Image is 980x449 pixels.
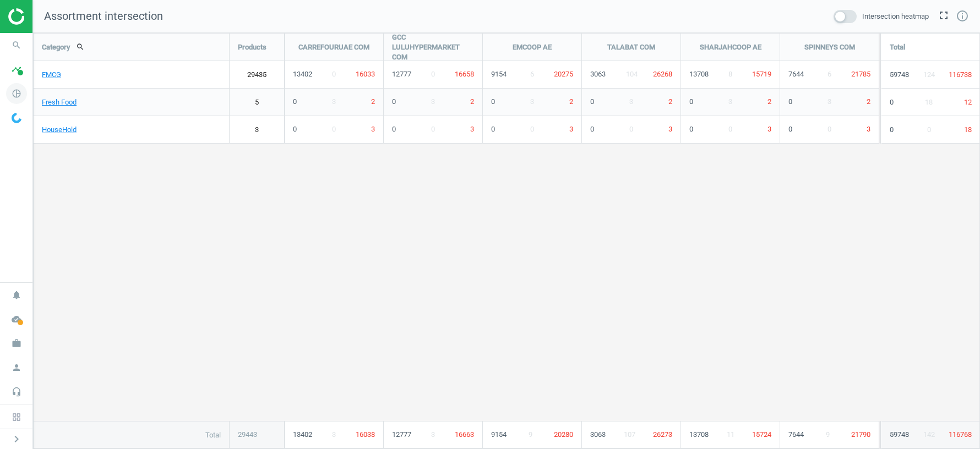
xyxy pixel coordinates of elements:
span: 3 [827,97,831,106]
span: 6 [530,70,534,78]
span: 9 [826,430,830,440]
span: 0 [927,125,931,135]
i: info_outline [956,9,969,23]
span: 12 [964,97,972,107]
a: 5 [230,89,284,116]
a: 3 [230,116,284,144]
span: 0 [491,97,495,106]
i: timeline [6,59,27,80]
span: 3 [629,97,633,106]
span: 18 [964,125,972,135]
span: 13402 [293,70,312,78]
span: 8 [728,70,732,78]
span: Intersection heatmap [862,12,929,21]
span: 2 [668,97,672,106]
span: 13708 [689,430,709,440]
span: 9 [529,430,532,440]
span: 2 [867,97,870,106]
div: Category [34,34,229,61]
span: 15719 [752,70,771,78]
span: 0 [728,125,732,133]
span: 3 [668,125,672,133]
div: SPINNEYS COM [780,34,879,61]
span: 16033 [356,70,375,78]
span: 26273 [653,430,672,440]
span: 3 [569,125,573,133]
div: EMCOOP AE [483,34,581,61]
span: 26268 [653,70,672,78]
a: 29435 [230,61,284,89]
div: Products [230,34,284,61]
span: 59748 [890,430,909,440]
span: 142 [923,430,935,440]
i: search [6,35,27,56]
span: 3 [332,97,336,106]
span: 0 [431,70,435,78]
i: cloud_done [6,309,27,330]
i: notifications [6,284,27,305]
img: ajHJNr6hYgQAAAAASUVORK5CYII= [8,8,86,25]
span: 3063 [590,70,606,78]
span: 3063 [590,430,606,440]
span: 0 [431,125,435,133]
a: Fresh Food [34,89,229,116]
span: 3 [728,97,732,106]
span: 0 [689,125,693,133]
span: 0 [788,97,792,106]
span: 0 [827,125,831,133]
span: 3 [470,125,474,133]
i: fullscreen [937,9,950,22]
span: 107 [624,430,635,440]
i: pie_chart_outlined [6,83,27,104]
span: 2 [371,97,375,106]
span: 21790 [851,430,870,440]
span: 124 [923,70,935,80]
span: 12777 [392,430,411,440]
span: 0 [890,125,894,135]
span: 12777 [392,70,411,78]
span: 16658 [455,70,474,78]
span: 0 [530,125,534,133]
span: 0 [788,125,792,133]
button: search [70,37,91,56]
span: 16038 [356,430,375,440]
span: 0 [293,97,297,106]
span: 6 [827,70,831,78]
div: SHARJAHCOOP AE [681,34,780,61]
span: 0 [629,125,633,133]
span: 20280 [554,430,573,440]
span: 116768 [949,430,972,440]
span: 3 [431,97,435,106]
span: 0 [332,70,336,78]
span: 13708 [689,70,709,78]
div: TALABAT COM [582,34,680,61]
span: 0 [332,125,336,133]
i: headset_mic [6,381,27,402]
div: Total [881,34,980,61]
span: 0 [293,125,297,133]
span: Assortment intersection [44,9,163,23]
i: person [6,357,27,378]
div: 29443 [230,421,284,448]
span: 0 [392,97,396,106]
span: 9154 [491,70,507,78]
span: 0 [392,125,396,133]
span: 15724 [752,430,771,440]
span: 0 [491,125,495,133]
div: GCC LULUHYPERMARKET COM [384,34,482,61]
span: 7644 [788,430,804,440]
span: 20275 [554,70,573,78]
span: 3 [431,430,435,440]
a: HouseHold [34,116,229,144]
span: 11 [727,430,734,440]
img: wGWNvw8QSZomAAAAABJRU5ErkJggg== [12,113,21,123]
span: 3 [371,125,375,133]
a: FMCG [34,61,229,89]
span: 3 [867,125,870,133]
span: 0 [590,97,594,106]
span: 9154 [491,430,507,440]
span: 116738 [949,70,972,80]
span: 18 [925,97,933,107]
a: info_outline [956,9,969,24]
span: 21785 [851,70,870,78]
